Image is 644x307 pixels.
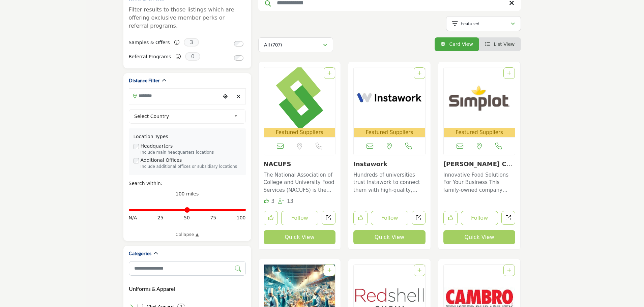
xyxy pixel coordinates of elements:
[501,211,515,225] a: Open jr-simplot-company in new tab
[141,143,173,150] label: Headquarters
[278,197,293,205] div: Followers
[353,170,426,194] a: Hundreds of universities trust Instawork to connect them with high-quality, reliable food service...
[443,160,516,168] h3: J.R. Simplot Company
[141,150,241,156] div: Include main headquarters locations
[176,191,199,196] span: 100 miles
[353,211,368,225] button: Like listing
[354,67,425,137] a: Open Listing in new tab
[322,211,335,225] a: Open nacufs in new tab
[129,261,246,276] input: Search Category
[412,211,426,225] a: Open instawork in new tab
[443,211,458,225] button: Like listing
[184,38,199,47] span: 3
[129,180,246,187] div: Search within:
[264,160,291,167] a: NACUFS
[141,157,182,164] label: Additional Offices
[258,37,333,52] button: All (707)
[129,51,171,63] label: Referral Programs
[443,171,516,194] p: Innovative Food Solutions For Your Business This family-owned company offers an evolving portfoli...
[417,70,421,76] a: Add To List
[265,129,334,136] span: Featured Suppliers
[355,129,424,136] span: Featured Suppliers
[129,89,220,102] input: Search Location
[237,214,246,221] span: 100
[264,160,336,168] h3: NACUFS
[185,52,200,61] span: 0
[507,70,511,76] a: Add To List
[129,77,160,84] h2: Distance Filter
[264,67,335,137] a: Open Listing in new tab
[445,129,514,136] span: Featured Suppliers
[441,41,473,47] a: View Card
[234,41,243,47] input: Switch to Samples & Offers
[461,20,479,27] p: Featured
[494,41,515,47] span: List View
[281,211,319,225] button: Follow
[220,89,230,104] div: Choose your current location
[157,214,164,221] span: 25
[129,37,170,49] label: Samples & Offers
[264,211,278,225] button: Like listing
[435,37,479,51] li: Card View
[444,67,515,137] a: Open Listing in new tab
[271,198,274,204] span: 3
[443,170,516,194] a: Innovative Food Solutions For Your Business This family-owned company offers an evolving portfoli...
[353,160,426,168] h3: Instawork
[264,230,336,244] button: Quick View
[184,214,190,221] span: 50
[210,214,216,221] span: 75
[264,41,282,48] p: All (707)
[234,89,244,104] div: Clear search location
[449,41,473,47] span: Card View
[234,55,243,61] input: Switch to Referral Programs
[129,214,137,221] span: N/A
[327,268,331,273] a: Add To List
[444,67,515,128] img: J.R. Simplot Company
[461,211,498,225] button: Follow
[134,133,241,140] div: Location Types
[479,37,521,51] li: List View
[353,171,426,194] p: Hundreds of universities trust Instawork to connect them with high-quality, reliable food service...
[353,160,387,167] a: Instawork
[417,268,421,273] a: Add To List
[353,230,426,244] button: Quick View
[354,67,425,128] img: Instawork
[287,198,293,204] span: 13
[129,6,246,30] p: Filter results to those listings which are offering exclusive member perks or referral programs.
[129,285,175,293] button: Uniforms & Apparel
[371,211,408,225] button: Follow
[443,230,516,244] button: Quick View
[264,198,269,204] i: Likes
[264,171,336,194] p: The National Association of College and University Food Services (NACUFS) is the leading professi...
[264,170,336,194] a: The National Association of College and University Food Services (NACUFS) is the leading professi...
[129,250,151,257] h2: Categories
[485,41,515,47] a: View List
[134,112,231,120] span: Select Country
[141,164,241,170] div: Include additional offices or subsidiary locations
[446,16,521,31] button: Featured
[264,67,335,128] img: NACUFS
[327,70,331,76] a: Add To List
[443,160,512,175] a: [PERSON_NAME] Company...
[129,231,246,238] a: Collapse ▲
[507,268,511,273] a: Add To List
